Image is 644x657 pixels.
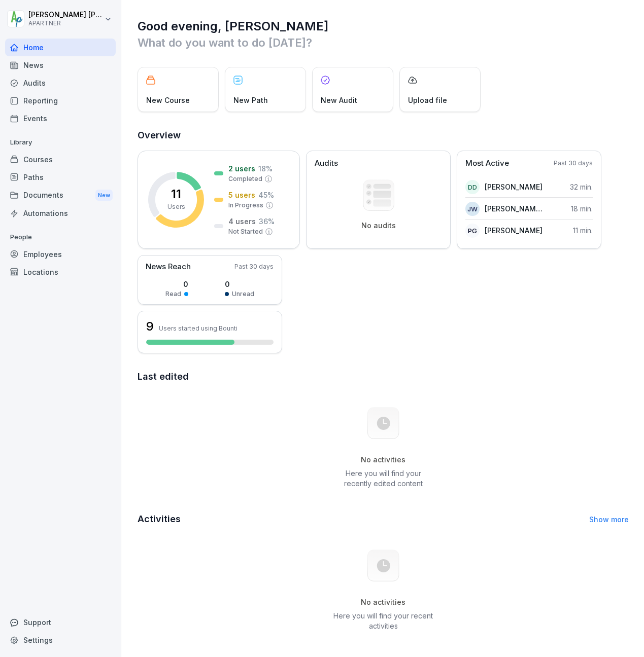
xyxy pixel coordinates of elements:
[234,262,274,271] p: Past 30 days
[5,151,116,168] a: Courses
[165,289,181,299] p: Read
[589,515,629,524] a: Show more
[5,263,116,281] a: Locations
[361,221,396,230] p: No audits
[554,159,593,168] p: Past 30 days
[332,611,434,631] p: Here you will find your recent activities
[5,229,116,245] p: People
[228,201,263,210] p: In Progress
[138,512,181,526] h2: Activities
[233,95,268,105] p: New Path
[146,318,154,335] h3: 9
[228,174,262,184] p: Completed
[232,289,254,299] p: Unread
[332,468,434,489] p: Here you will find your recently edited content
[146,95,190,105] p: New Course
[138,34,629,51] p: What do you want to do [DATE]?
[228,227,263,236] p: Not Started
[5,74,116,92] a: Audits
[259,216,275,227] p: 36 %
[570,181,593,192] p: 32 min.
[138,370,629,384] h2: Last edited
[138,18,629,34] h1: Good evening, [PERSON_NAME]
[5,168,116,186] a: Paths
[228,216,256,227] p: 4 users
[465,202,480,216] div: JW
[5,56,116,74] a: News
[5,134,116,151] p: Library
[332,598,434,607] h5: No activities
[5,631,116,649] a: Settings
[5,186,116,205] a: DocumentsNew
[573,225,593,236] p: 11 min.
[228,163,255,174] p: 2 users
[171,188,181,200] p: 11
[5,204,116,222] a: Automations
[225,279,254,289] p: 0
[138,128,629,142] h2: Overview
[485,225,543,236] p: [PERSON_NAME]
[159,324,238,332] p: Users started using Bounti
[485,181,543,192] p: [PERSON_NAME]
[321,95,357,105] p: New Audit
[571,203,593,214] p: 18 min.
[465,180,480,194] div: DD
[28,20,103,27] p: APARTNER
[5,39,116,56] a: Home
[5,109,116,127] a: Events
[5,92,116,109] a: Reporting
[167,202,185,211] p: Users
[332,455,434,464] h5: No activities
[5,186,116,205] div: Documents
[95,190,113,201] div: New
[5,613,116,631] div: Support
[408,95,447,105] p: Upload file
[315,158,338,169] p: Audits
[485,203,543,214] p: [PERSON_NAME][US_STATE]
[465,158,509,169] p: Most Active
[28,11,103,19] p: [PERSON_NAME] [PERSON_NAME]
[5,245,116,263] a: Employees
[228,190,255,200] p: 5 users
[165,279,188,289] p: 0
[258,163,273,174] p: 18 %
[146,261,191,273] p: News Reach
[465,224,480,238] div: PG
[258,190,274,200] p: 45 %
